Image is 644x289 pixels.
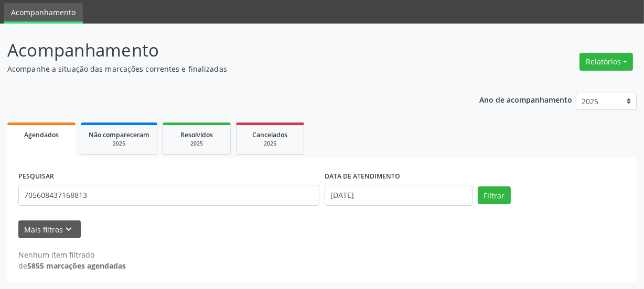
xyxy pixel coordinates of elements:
[18,249,126,260] div: Nenhum item filtrado
[253,130,288,139] span: Cancelados
[89,140,149,148] div: 2025
[7,37,448,63] p: Acompanhamento
[27,261,126,271] strong: 5855 marcações agendadas
[18,169,54,185] label: PESQUISAR
[18,185,319,206] input: Nome, CNS
[325,169,400,185] label: DATA DE ATENDIMENTO
[170,140,223,148] div: 2025
[24,130,59,139] span: Agendados
[18,220,81,239] button: Mais filtroskeyboard_arrow_down
[244,140,296,148] div: 2025
[579,53,633,71] button: Relatórios
[180,130,213,139] span: Resolvidos
[4,3,83,24] a: Acompanhamento
[63,224,75,235] i: keyboard_arrow_down
[89,130,149,139] span: Não compareceram
[7,63,448,74] p: Acompanhe a situação das marcações correntes e finalizadas
[479,93,572,106] p: Ano de acompanhamento
[325,185,473,206] input: Selecione um intervalo
[18,260,126,271] div: de
[478,186,511,204] button: Filtrar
